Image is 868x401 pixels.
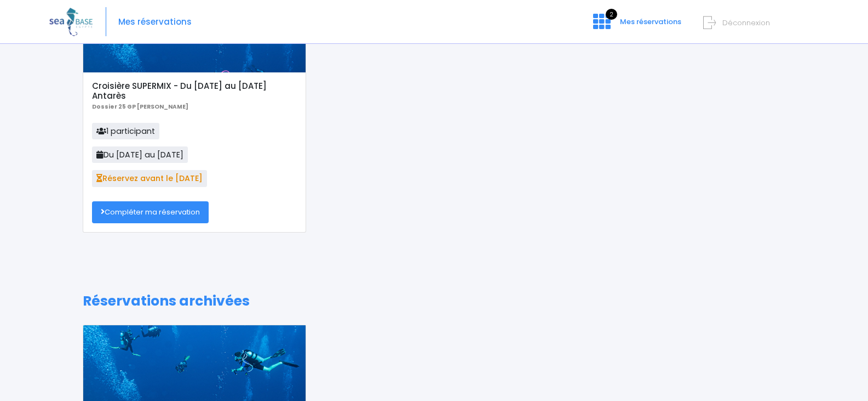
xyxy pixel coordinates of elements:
h5: Croisière SUPERMIX - Du [DATE] au [DATE] Antarès [92,81,296,101]
span: 1 participant [92,123,159,139]
span: Du [DATE] au [DATE] [92,146,188,163]
span: Déconnexion [722,18,770,28]
span: 2 [606,9,617,20]
a: Compléter ma réservation [92,201,209,223]
b: Dossier 25 GP [PERSON_NAME] [92,103,188,111]
a: 2 Mes réservations [584,20,688,31]
h1: Réservations archivées [83,293,785,309]
span: Mes réservations [620,16,681,27]
span: Réservez avant le [DATE] [92,170,207,187]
